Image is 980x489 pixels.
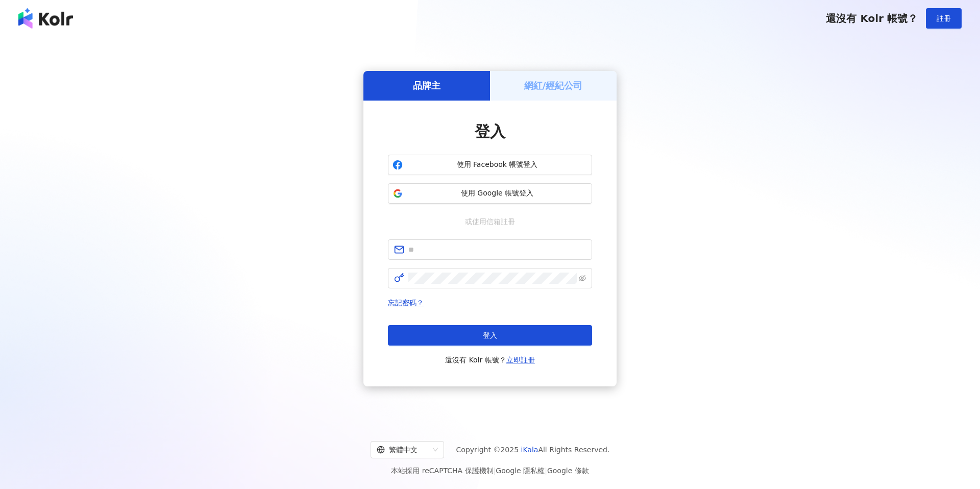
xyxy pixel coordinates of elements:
[388,183,592,204] button: 使用 Google 帳號登入
[521,446,538,454] a: iKala
[547,467,589,475] a: Google 條款
[456,444,610,456] span: Copyright © 2025 All Rights Reserved.
[494,467,496,475] span: |
[388,299,424,307] a: 忘記密碼？
[506,356,535,364] a: 立即註冊
[475,123,505,140] span: 登入
[388,325,592,346] button: 登入
[407,160,587,170] span: 使用 Facebook 帳號登入
[524,79,583,92] h5: 網紅/經紀公司
[413,79,440,92] h5: 品牌主
[377,442,429,458] div: 繁體中文
[926,8,962,29] button: 註冊
[18,8,73,29] img: logo
[826,12,918,25] span: 還沒有 Kolr 帳號？
[391,464,589,477] span: 本站採用 reCAPTCHA 保護機制
[445,354,535,366] span: 還沒有 Kolr 帳號？
[545,467,547,475] span: |
[458,216,522,227] span: 或使用信箱註冊
[483,331,497,339] span: 登入
[388,155,592,175] button: 使用 Facebook 帳號登入
[496,467,545,475] a: Google 隱私權
[407,188,587,199] span: 使用 Google 帳號登入
[937,14,951,22] span: 註冊
[579,275,586,282] span: eye-invisible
